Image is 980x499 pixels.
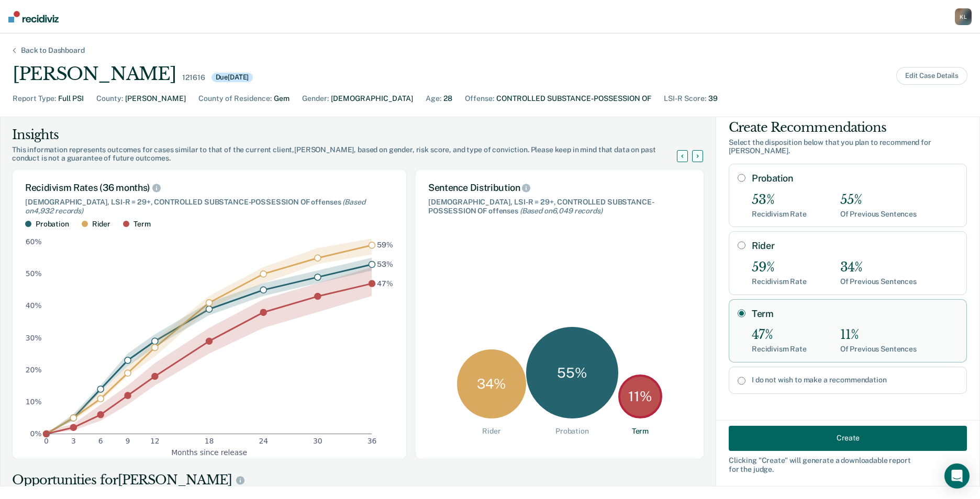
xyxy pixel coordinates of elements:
[98,437,103,446] text: 6
[58,93,84,104] div: Full PSI
[520,207,603,215] span: (Based on 6,049 records )
[126,437,130,446] text: 9
[8,46,97,55] div: Back to Dashboard
[25,182,394,194] div: Recidivism Rates (36 months)
[729,425,967,450] button: Create
[26,270,42,278] text: 50%
[664,93,706,104] div: LSI-R Score :
[30,429,42,438] text: 0%
[96,93,123,104] div: County :
[26,302,42,310] text: 40%
[12,127,689,143] div: Insights
[171,448,247,457] text: Months since release
[840,277,917,286] div: Of Previous Sentences
[13,93,56,104] div: Report Type :
[12,145,689,163] div: This information represents outcomes for cases similar to that of the current client, [PERSON_NAM...
[428,182,691,194] div: Sentence Distribution
[274,93,289,104] div: Gem
[46,239,372,434] g: area
[955,8,972,25] div: K L
[896,67,967,85] button: Edit Case Details
[377,260,393,268] text: 53%
[752,277,807,286] div: Recidivism Rate
[377,279,393,288] text: 47%
[26,238,42,246] text: 60%
[36,220,69,229] div: Probation
[26,398,42,406] text: 10%
[182,73,205,82] div: 121616
[125,93,186,104] div: [PERSON_NAME]
[496,93,651,104] div: CONTROLLED SUBSTANCE-POSSESSION OF
[752,376,958,384] label: I do not wish to make a recommendation
[26,238,42,438] g: y-axis tick label
[367,437,377,446] text: 36
[840,210,917,219] div: Of Previous Sentences
[13,63,176,85] div: [PERSON_NAME]
[150,437,160,446] text: 12
[752,260,807,275] div: 59%
[26,366,42,374] text: 20%
[133,220,150,229] div: Term
[729,456,967,473] div: Clicking " Create " will generate a downloadable report for the judge.
[465,93,494,104] div: Offense :
[526,327,618,419] div: 55 %
[482,427,500,436] div: Rider
[840,345,917,354] div: Of Previous Sentences
[618,375,662,418] div: 11 %
[729,119,967,136] div: Create Recommendations
[377,241,393,288] g: text
[443,93,452,104] div: 28
[752,240,958,252] label: Rider
[555,427,589,436] div: Probation
[313,437,322,446] text: 30
[25,198,365,215] span: (Based on 4,932 records )
[259,437,268,446] text: 24
[331,93,413,104] div: [DEMOGRAPHIC_DATA]
[71,437,76,446] text: 3
[840,192,917,208] div: 55%
[377,241,393,249] text: 59%
[729,138,967,156] div: Select the disposition below that you plan to recommend for [PERSON_NAME] .
[752,210,807,219] div: Recidivism Rate
[752,173,958,184] label: Probation
[944,463,970,489] div: Open Intercom Messenger
[205,437,214,446] text: 18
[44,437,376,446] g: x-axis tick label
[708,93,718,104] div: 39
[26,334,42,342] text: 30%
[752,345,807,354] div: Recidivism Rate
[752,327,807,343] div: 47%
[840,260,917,275] div: 34%
[171,448,247,457] g: x-axis label
[25,198,394,216] div: [DEMOGRAPHIC_DATA], LSI-R = 29+, CONTROLLED SUBSTANCE-POSSESSION OF offenses
[428,198,691,216] div: [DEMOGRAPHIC_DATA], LSI-R = 29+, CONTROLLED SUBSTANCE-POSSESSION OF offenses
[44,437,49,446] text: 0
[955,8,972,25] button: KL
[92,220,110,229] div: Rider
[752,308,958,320] label: Term
[198,93,272,104] div: County of Residence :
[8,11,59,22] img: Recidiviz
[457,349,526,418] div: 34 %
[43,242,375,437] g: dot
[211,73,253,82] div: Due [DATE]
[840,327,917,343] div: 11%
[12,472,704,489] div: Opportunities for [PERSON_NAME]
[632,427,649,436] div: Term
[302,93,329,104] div: Gender :
[426,93,441,104] div: Age :
[752,192,807,208] div: 53%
